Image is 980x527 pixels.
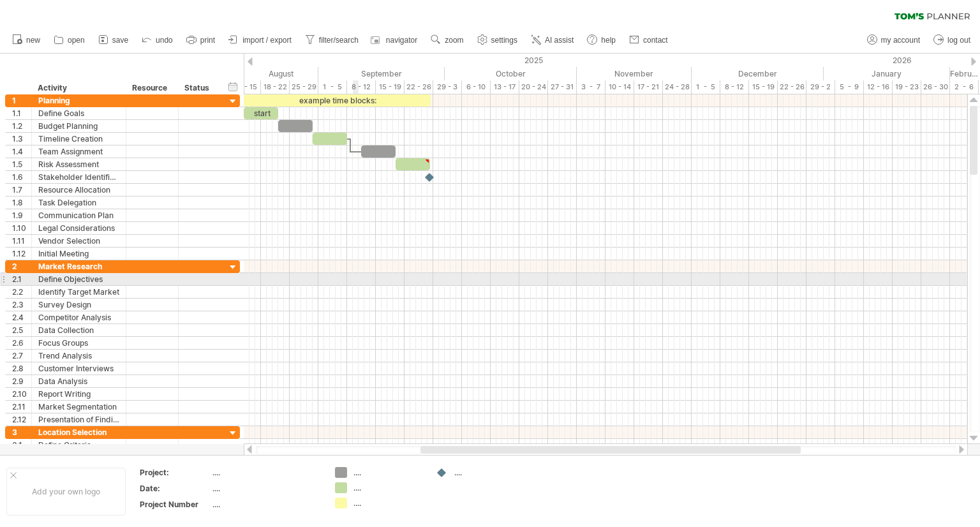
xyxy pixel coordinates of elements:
[244,107,278,119] div: start
[950,80,979,94] div: 2 - 6
[445,67,577,80] div: October 2025
[68,36,85,45] span: open
[112,36,128,45] span: save
[369,32,421,48] a: navigator
[12,337,31,349] div: 2.6
[864,32,924,48] a: my account
[318,80,347,94] div: 1 - 5
[835,80,864,94] div: 5 - 9
[183,32,219,48] a: print
[225,32,295,48] a: import / export
[38,286,119,298] div: Identify Target Market
[38,439,119,451] div: Define Criteria
[12,171,31,183] div: 1.6
[140,483,210,494] div: Date:
[605,80,634,94] div: 10 - 14
[38,362,119,375] div: Customer Interviews
[12,158,31,170] div: 1.5
[474,32,521,48] a: settings
[38,375,119,387] div: Data Analysis
[38,120,119,132] div: Budget Planning
[38,235,119,247] div: Vendor Selection
[12,311,31,323] div: 2.4
[38,311,119,323] div: Competitor Analysis
[454,467,524,478] div: ....
[38,401,119,413] div: Market Segmentation
[232,80,261,94] div: 11 - 15
[824,67,950,80] div: January 2026
[132,82,171,94] div: Resource
[50,32,89,48] a: open
[38,107,119,119] div: Define Goals
[12,248,31,260] div: 1.12
[491,80,519,94] div: 13 - 17
[26,36,40,45] span: new
[12,145,31,158] div: 1.4
[12,375,31,387] div: 2.9
[427,32,467,48] a: zoom
[577,67,692,80] div: November 2025
[242,36,292,45] span: import / export
[12,426,31,438] div: 3
[318,67,445,80] div: September 2025
[462,80,491,94] div: 6 - 10
[184,82,212,94] div: Status
[6,468,126,516] div: Add your own logo
[212,467,320,478] div: ....
[353,482,423,493] div: ....
[12,184,31,196] div: 1.7
[38,337,119,349] div: Focus Groups
[200,36,215,45] span: print
[290,80,318,94] div: 25 - 29
[38,145,119,158] div: Team Assignment
[864,80,893,94] div: 12 - 16
[38,82,119,94] div: Activity
[12,120,31,132] div: 1.2
[95,32,132,48] a: save
[12,260,31,272] div: 2
[12,197,31,209] div: 1.8
[601,36,616,45] span: help
[261,80,290,94] div: 18 - 22
[12,299,31,311] div: 2.3
[38,426,119,438] div: Location Selection
[634,80,663,94] div: 17 - 21
[38,324,119,336] div: Data Collection
[38,260,119,272] div: Market Research
[528,32,577,48] a: AI assist
[12,286,31,298] div: 2.2
[12,209,31,221] div: 1.9
[749,80,778,94] div: 15 - 19
[405,80,433,94] div: 22 - 26
[947,36,970,45] span: log out
[584,32,620,48] a: help
[38,299,119,311] div: Survey Design
[12,324,31,336] div: 2.5
[12,362,31,375] div: 2.8
[38,133,119,145] div: Timeline Creation
[806,80,835,94] div: 29 - 2
[156,36,173,45] span: undo
[577,80,605,94] div: 3 - 7
[212,483,320,494] div: ....
[38,158,119,170] div: Risk Assessment
[353,467,423,478] div: ....
[545,36,574,45] span: AI assist
[12,222,31,234] div: 1.10
[38,94,119,107] div: Planning
[140,499,210,510] div: Project Number
[38,413,119,426] div: Presentation of Findings
[244,94,431,107] div: example time blocks:
[663,80,692,94] div: 24 - 28
[9,32,44,48] a: new
[386,36,417,45] span: navigator
[626,32,672,48] a: contact
[138,32,177,48] a: undo
[198,67,318,80] div: August 2025
[353,498,423,508] div: ....
[302,32,362,48] a: filter/search
[921,80,950,94] div: 26 - 30
[38,273,119,285] div: Define Objectives
[12,107,31,119] div: 1.1
[692,80,720,94] div: 1 - 5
